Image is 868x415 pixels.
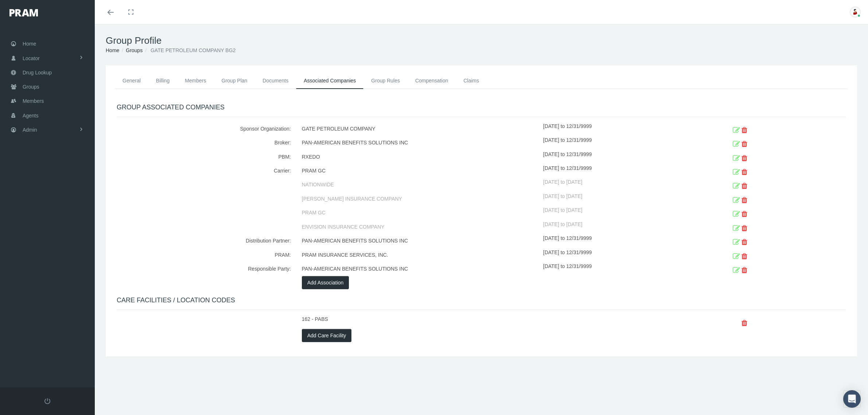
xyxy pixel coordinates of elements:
[296,220,543,234] div: ENVISION INSURANCE COMPANY
[23,94,44,108] span: Members
[296,122,543,136] div: GATE PETROLEUM COMPANY
[296,136,543,150] div: PAN-AMERICAN BENEFITS SOLUTIONS INC
[296,178,543,192] div: NATIONWIDE
[111,234,296,248] div: Distribution Partner:
[408,73,456,89] a: Compensation
[23,51,40,65] span: Locator
[296,234,543,248] div: PAN-AMERICAN BENEFITS SOLUTIONS INC
[111,122,296,136] div: Sponsor Organization:
[23,80,39,94] span: Groups
[543,164,691,178] div: [DATE] to 12/31/9999
[456,73,487,89] a: Claims
[543,248,691,262] div: [DATE] to 12/31/9999
[115,73,148,89] a: General
[111,248,296,262] div: PRAM:
[126,47,143,53] a: Groups
[843,390,861,408] div: Open Intercom Messenger
[23,123,37,137] span: Admin
[117,104,846,112] h4: GROUP ASSOCIATED COMPANIES
[111,262,296,276] div: Responsible Party:
[543,136,691,150] div: [DATE] to 12/31/9999
[296,262,543,276] div: PAN-AMERICAN BENEFITS SOLUTIONS INC
[9,9,38,16] img: PRAM_20_x_78.png
[214,73,255,89] a: Group Plan
[111,136,296,150] div: Broker:
[106,47,119,53] a: Home
[543,206,691,220] div: [DATE] to [DATE]
[23,66,52,79] span: Drug Lookup
[117,296,846,305] h4: CARE FACILITIES / LOCATION CODES
[151,47,236,53] span: GATE PETROLEUM COMPANY BG2
[23,109,39,123] span: Agents
[296,73,363,89] a: Associated Companies
[543,220,691,234] div: [DATE] to [DATE]
[543,178,691,192] div: [DATE] to [DATE]
[23,37,36,51] span: Home
[148,73,177,89] a: Billing
[543,234,691,248] div: [DATE] to 12/31/9999
[302,276,349,289] button: Add Association
[296,248,543,262] div: PRAM INSURANCE SERVICES, INC.
[543,262,691,276] div: [DATE] to 12/31/9999
[296,150,543,164] div: RXEDO
[850,7,861,18] img: S_Profile_Picture_701.jpg
[177,73,214,89] a: Members
[111,164,296,178] div: Carrier:
[296,315,543,329] div: 162 - PABS
[363,73,408,89] a: Group Rules
[255,73,296,89] a: Documents
[543,122,691,136] div: [DATE] to 12/31/9999
[296,164,543,178] div: PRAM GC
[296,206,543,220] div: PRAM GC
[296,192,543,206] div: [PERSON_NAME] INSURANCE COMPANY
[302,329,352,342] button: Add Care Facility
[543,192,691,206] div: [DATE] to [DATE]
[111,150,296,164] div: PBM:
[543,150,691,164] div: [DATE] to 12/31/9999
[106,35,857,46] h1: Group Profile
